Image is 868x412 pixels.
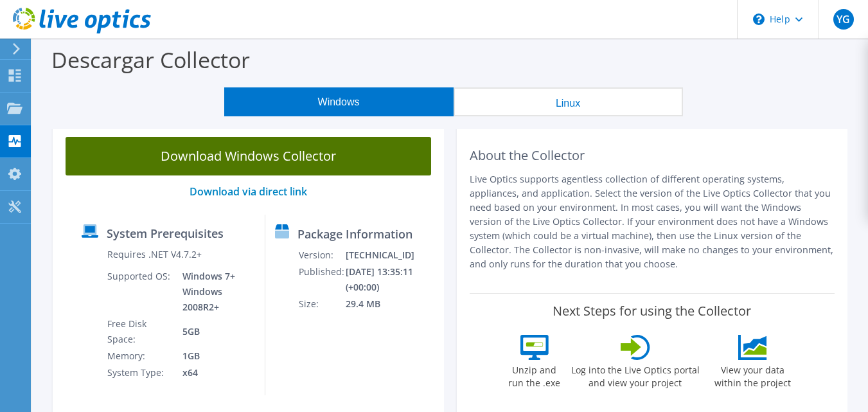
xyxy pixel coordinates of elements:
label: Package Information [297,228,412,240]
td: Free Disk Space: [107,316,173,348]
a: Download Windows Collector [66,137,431,175]
label: Descargar Collector [51,45,250,75]
td: [DATE] 13:35:11 (+00:00) [345,264,438,296]
td: Published: [298,264,345,296]
label: View your data within the project [707,360,799,390]
span: YG [833,9,854,30]
h2: About the Collector [470,148,835,163]
td: x64 [173,364,254,381]
label: Unzip and run the .exe [505,360,564,390]
td: Size: [298,296,345,312]
svg: \n [753,13,765,25]
td: Windows 7+ Windows 2008R2+ [173,268,254,316]
button: Linux [454,87,683,116]
button: Windows [224,87,454,116]
label: Log into the Live Optics portal and view your project [571,360,700,390]
td: [TECHNICAL_ID] [345,247,438,264]
td: System Type: [107,364,173,381]
td: Memory: [107,348,173,364]
label: System Prerequisites [107,227,224,240]
label: Requires .NET V4.7.2+ [107,248,202,261]
td: 29.4 MB [345,296,438,312]
td: 5GB [173,316,254,348]
td: 1GB [173,348,254,364]
label: Next Steps for using the Collector [553,303,751,319]
p: Live Optics supports agentless collection of different operating systems, appliances, and applica... [470,172,835,271]
a: Download via direct link [190,184,307,199]
td: Version: [298,247,345,264]
td: Supported OS: [107,268,173,316]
